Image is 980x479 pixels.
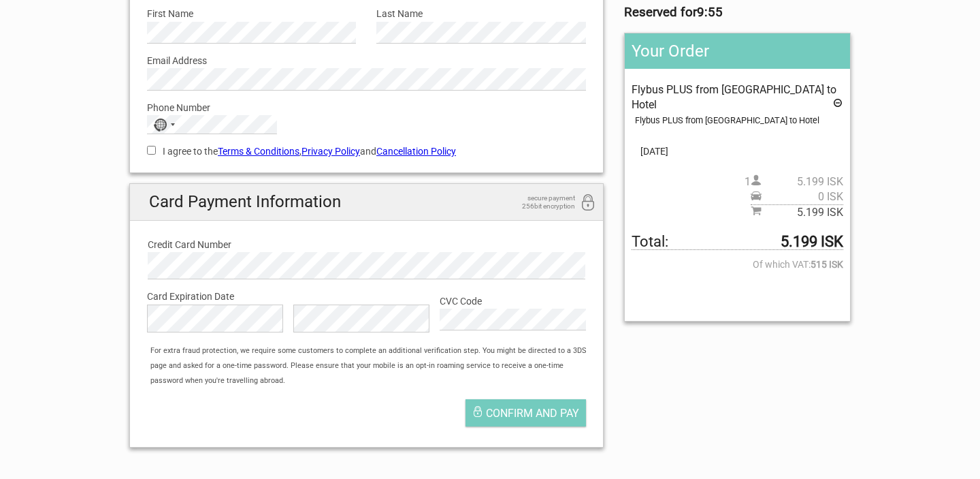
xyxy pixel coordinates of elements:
a: Cancellation Policy [376,146,456,157]
span: Flybus PLUS from [GEOGRAPHIC_DATA] to Hotel [632,83,836,111]
span: 5.199 ISK [762,174,843,189]
button: Confirm and pay [465,399,586,427]
label: Last Name [376,6,585,21]
button: Selected country [148,116,182,134]
div: Flybus PLUS from [GEOGRAPHIC_DATA] to Hotel [635,113,843,128]
p: We're away right now. Please check back later! [19,24,154,35]
div: For extra fraud protection, we require some customers to complete an additional verification step... [144,343,603,389]
span: secure payment 256bit encryption [507,194,575,211]
span: Pickup price [751,189,843,204]
strong: 5.199 ISK [781,234,843,249]
h2: Your Order [625,33,850,69]
span: 0 ISK [762,189,843,204]
label: CVC Code [440,294,586,309]
span: Of which VAT: [632,257,843,272]
span: 5.199 ISK [762,205,843,220]
label: I agree to the , and [147,144,586,159]
span: 1 person(s) [745,174,843,189]
h2: Card Payment Information [130,184,603,220]
a: Privacy Policy [301,146,360,157]
span: Confirm and pay [486,407,579,420]
label: First Name [147,6,356,21]
strong: 515 ISK [811,257,843,272]
strong: 9:55 [697,5,723,20]
label: Credit Card Number [148,237,585,252]
span: [DATE] [632,144,843,159]
span: Total to be paid [632,234,843,250]
i: 256bit encryption [580,194,596,213]
label: Phone Number [147,100,586,115]
label: Card Expiration Date [147,289,586,304]
button: Open LiveChat chat widget [157,21,173,37]
h3: Reserved for [624,5,851,20]
a: Terms & Conditions [218,146,299,157]
label: Email Address [147,53,586,68]
span: Subtotal [751,204,843,220]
